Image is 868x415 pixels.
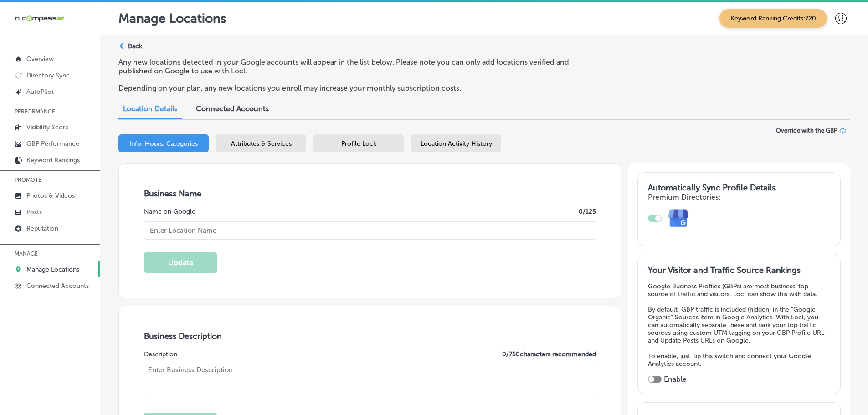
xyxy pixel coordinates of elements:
span: Info, Hours, Categories [129,140,198,148]
p: AutoPilot [26,88,54,96]
span: Connected Accounts [196,104,269,113]
p: Connected Accounts [26,282,89,290]
p: Photos & Videos [26,192,75,200]
label: Enable [664,375,687,384]
img: 660ab0bf-5cc7-4cb8-ba1c-48b5ae0f18e60NCTV_CLogo_TV_Black_-500x88.png [15,14,65,23]
p: Google Business Profiles (GBPs) are most business' top source of traffic and visitors. Locl can s... [648,282,830,298]
p: Overview [26,55,54,63]
h4: Premium Directories: [648,193,830,201]
input: Enter Location Name [144,221,596,240]
p: Depending on your plan, any new locations you enroll may increase your monthly subscription costs. [118,84,594,92]
span: Location Activity History [421,140,492,148]
img: e7ababfa220611ac49bdb491a11684a6.png [662,201,696,236]
h3: Your Visitor and Traffic Source Rankings [648,265,830,275]
p: Manage Locations [118,11,226,26]
h3: Business Name [144,189,596,199]
p: Posts [26,208,42,216]
label: Description [144,350,177,358]
p: Directory Sync [26,72,70,79]
h3: Business Description [144,331,596,341]
p: Reputation [26,225,58,232]
span: Location Details [123,104,177,113]
span: Profile Lock [341,140,376,148]
p: Visibility Score [26,123,69,131]
p: Manage Locations [26,266,79,273]
span: Override with the GBP [776,127,837,134]
p: Any new locations detected in your Google accounts will appear in the list below. Please note you... [118,58,594,75]
p: Back [128,42,142,50]
label: 0 /125 [579,208,596,215]
p: To enable, just flip this switch and connect your Google Analytics account. [648,352,830,368]
label: Name on Google [144,208,195,215]
p: By default, GBP traffic is included (hidden) in the "Google Organic" Sources item in Google Analy... [648,306,830,344]
h3: Automatically Sync Profile Details [648,183,830,193]
p: Keyword Rankings [26,156,80,164]
button: Update [144,252,217,273]
span: Attributes & Services [231,140,292,148]
p: GBP Performance [26,140,79,148]
span: Keyword Ranking Credits: 720 [719,9,827,28]
label: 0 / 750 characters recommended [502,350,596,358]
